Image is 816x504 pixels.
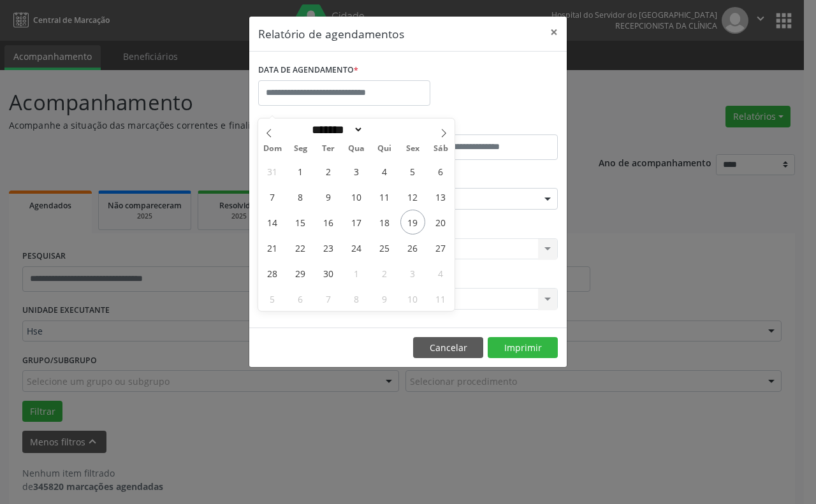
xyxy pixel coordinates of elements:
button: Imprimir [488,337,558,359]
span: Setembro 21, 2025 [260,235,285,260]
span: Setembro 5, 2025 [400,159,425,184]
span: Setembro 23, 2025 [316,235,341,260]
span: Setembro 1, 2025 [288,159,313,184]
span: Ter [314,145,342,153]
span: Outubro 10, 2025 [400,286,425,311]
span: Setembro 28, 2025 [260,261,285,285]
input: Year [363,123,405,136]
span: Qui [370,145,398,153]
span: Outubro 2, 2025 [372,261,397,285]
span: Setembro 12, 2025 [400,184,425,209]
span: Setembro 27, 2025 [428,235,453,260]
span: Setembro 10, 2025 [344,184,369,209]
span: Outubro 8, 2025 [344,286,369,311]
span: Setembro 11, 2025 [372,184,397,209]
label: DATA DE AGENDAMENTO [258,61,358,80]
span: Setembro 6, 2025 [428,159,453,184]
span: Seg [286,145,314,153]
select: Month [307,123,363,136]
span: Setembro 4, 2025 [372,159,397,184]
span: Setembro 30, 2025 [316,261,341,285]
button: Close [541,17,567,48]
span: Setembro 14, 2025 [260,210,285,234]
h5: Relatório de agendamentos [258,25,404,42]
button: Cancelar [413,337,483,359]
span: Setembro 26, 2025 [400,235,425,260]
span: Dom [258,145,286,153]
span: Setembro 2, 2025 [316,159,341,184]
span: Agosto 31, 2025 [260,159,285,184]
span: Setembro 29, 2025 [288,261,313,285]
span: Setembro 13, 2025 [428,184,453,209]
label: De [258,115,405,134]
span: Outubro 3, 2025 [400,261,425,285]
span: Outubro 4, 2025 [428,261,453,285]
span: Outubro 1, 2025 [344,261,369,285]
span: Setembro 17, 2025 [344,210,369,234]
span: Setembro 18, 2025 [372,210,397,234]
span: Qua [342,145,370,153]
span: Setembro 25, 2025 [372,235,397,260]
span: Setembro 15, 2025 [288,210,313,234]
span: Outubro 11, 2025 [428,286,453,311]
span: Setembro 3, 2025 [344,159,369,184]
span: Setembro 24, 2025 [344,235,369,260]
span: Setembro 16, 2025 [316,210,341,234]
span: Outubro 6, 2025 [288,286,313,311]
span: Setembro 19, 2025 [400,210,425,234]
span: Outubro 7, 2025 [316,286,341,311]
span: Setembro 9, 2025 [316,184,341,209]
span: Outubro 5, 2025 [260,286,285,311]
span: Setembro 7, 2025 [260,184,285,209]
span: Sex [398,145,426,153]
span: Setembro 8, 2025 [288,184,313,209]
label: ATÉ [411,115,558,134]
span: Sáb [426,145,455,153]
span: Outubro 9, 2025 [372,286,397,311]
span: Setembro 22, 2025 [288,235,313,260]
span: Setembro 20, 2025 [428,210,453,234]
